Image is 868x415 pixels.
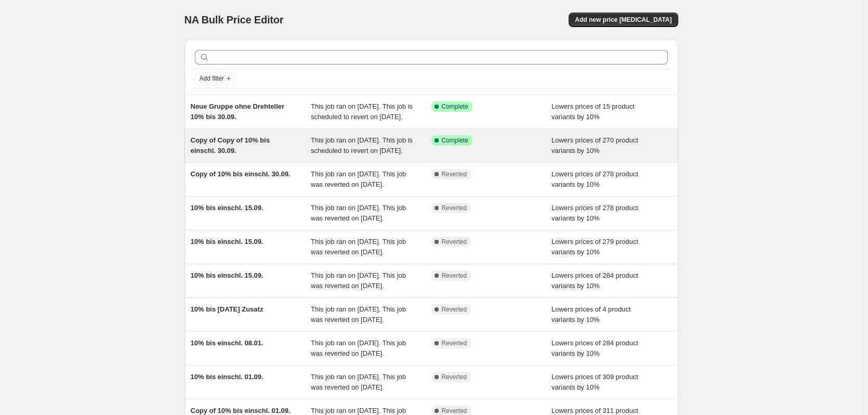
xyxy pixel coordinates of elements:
[311,136,413,154] span: This job ran on [DATE]. This job is scheduled to revert on [DATE].
[191,407,291,414] span: Copy of 10% bis einschl. 01.09.
[551,305,630,323] span: Lowers prices of 4 product variants by 10%
[191,170,291,178] span: Copy of 10% bis einschl. 30.09.
[551,271,638,290] span: Lowers prices of 284 product variants by 10%
[551,238,638,256] span: Lowers prices of 279 product variants by 10%
[442,238,467,246] span: Reverted
[442,204,467,212] span: Reverted
[311,305,406,323] span: This job ran on [DATE]. This job was reverted on [DATE].
[311,339,406,357] span: This job ran on [DATE]. This job was reverted on [DATE].
[442,170,467,178] span: Reverted
[442,102,468,111] span: Complete
[311,238,406,256] span: This job ran on [DATE]. This job was reverted on [DATE].
[442,407,467,415] span: Reverted
[575,16,672,24] span: Add new price [MEDICAL_DATA]
[442,271,467,280] span: Reverted
[191,305,264,313] span: 10% bis [DATE] Zusatz
[191,102,285,121] span: Neue Gruppe ohne Drehteller 10% bis 30.09.
[191,271,264,279] span: 10% bis einschl. 15.09.
[191,373,264,381] span: 10% bis einschl. 01.09.
[551,136,638,154] span: Lowers prices of 270 product variants by 10%
[551,170,638,188] span: Lowers prices of 278 product variants by 10%
[311,102,413,121] span: This job ran on [DATE]. This job is scheduled to revert on [DATE].
[185,14,284,25] span: NA Bulk Price Editor
[442,305,467,314] span: Reverted
[191,339,264,347] span: 10% bis einschl. 08.01.
[551,204,638,222] span: Lowers prices of 278 product variants by 10%
[191,238,264,245] span: 10% bis einschl. 15.09.
[442,136,468,145] span: Complete
[569,12,678,27] button: Add new price [MEDICAL_DATA]
[551,373,638,391] span: Lowers prices of 309 product variants by 10%
[551,339,638,357] span: Lowers prices of 284 product variants by 10%
[311,373,406,391] span: This job ran on [DATE]. This job was reverted on [DATE].
[311,204,406,222] span: This job ran on [DATE]. This job was reverted on [DATE].
[311,271,406,290] span: This job ran on [DATE]. This job was reverted on [DATE].
[200,74,224,83] span: Add filter
[311,170,406,188] span: This job ran on [DATE]. This job was reverted on [DATE].
[191,204,264,212] span: 10% bis einschl. 15.09.
[442,339,467,347] span: Reverted
[551,102,635,121] span: Lowers prices of 15 product variants by 10%
[195,72,236,85] button: Add filter
[191,136,270,154] span: Copy of Copy of 10% bis einschl. 30.09.
[442,373,467,381] span: Reverted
